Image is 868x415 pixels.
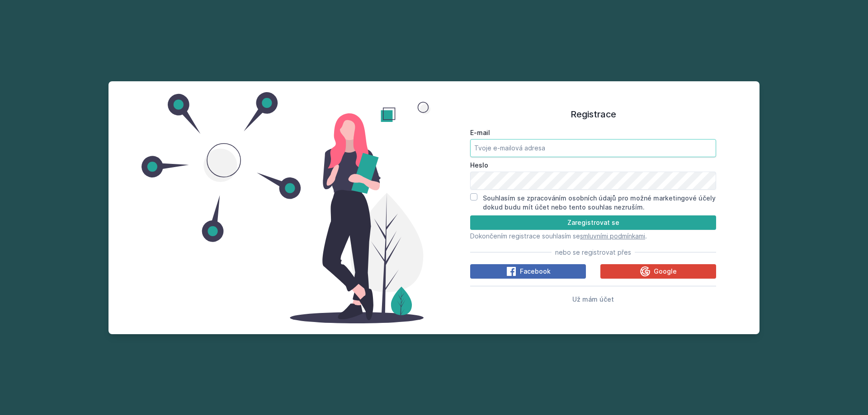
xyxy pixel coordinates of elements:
label: Souhlasím se zpracováním osobních údajů pro možné marketingové účely dokud budu mít účet nebo ten... [483,194,716,211]
button: Už mám účet [572,294,614,304]
span: Google [654,267,677,276]
p: Dokončením registrace souhlasím se . [470,232,716,241]
button: Zaregistrovat se [470,215,716,230]
span: nebo se registrovat přes [555,248,631,257]
label: Heslo [470,161,716,170]
h1: Registrace [470,107,716,121]
span: Už mám účet [572,295,614,303]
input: Tvoje e-mailová adresa [470,139,716,157]
label: E-mail [470,128,716,137]
span: Facebook [520,267,551,276]
a: smluvními podmínkami [580,232,645,240]
button: Google [600,264,716,279]
button: Facebook [470,264,586,279]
